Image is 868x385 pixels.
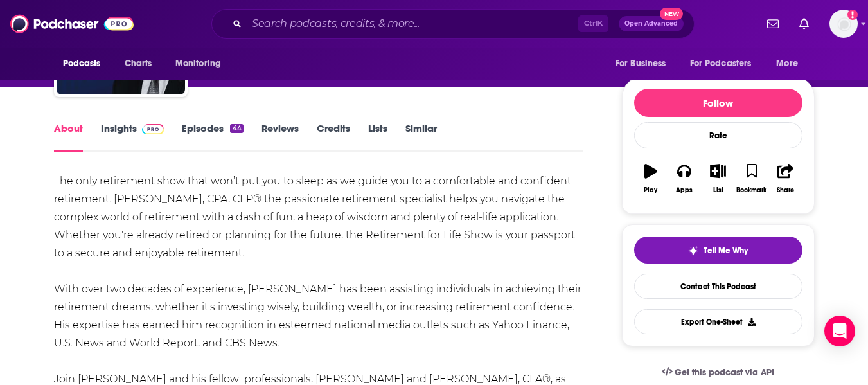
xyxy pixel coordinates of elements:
div: List [713,186,723,194]
span: For Business [616,55,666,73]
span: Charts [125,55,152,73]
div: 44 [230,124,243,133]
button: open menu [607,51,682,76]
div: Share [777,186,794,194]
button: open menu [682,51,770,76]
div: Rate [634,122,802,148]
a: Episodes44 [182,122,243,152]
button: List [701,156,734,202]
a: Similar [405,122,437,152]
span: Open Advanced [624,21,678,27]
div: Bookmark [736,186,766,194]
span: More [776,55,798,73]
a: InsightsPodchaser Pro [101,122,164,152]
a: Show notifications dropdown [794,13,814,35]
a: Show notifications dropdown [762,13,784,35]
span: Monitoring [175,55,221,73]
button: Apps [668,156,701,202]
input: Search podcasts, credits, & more... [247,13,578,34]
button: tell me why sparkleTell Me Why [634,237,802,264]
button: Follow [634,89,802,117]
img: Podchaser Pro [142,124,164,134]
span: For Podcasters [690,55,752,73]
a: Credits [317,122,350,152]
button: Share [768,156,802,202]
img: Podchaser - Follow, Share and Rate Podcasts [10,12,134,36]
span: Tell Me Why [704,246,748,256]
button: open menu [54,51,118,76]
a: Charts [116,51,160,76]
a: About [54,122,83,152]
span: Get this podcast via API [675,367,774,378]
div: Open Intercom Messenger [824,316,855,346]
a: Lists [368,122,387,152]
button: open menu [166,51,238,76]
button: Open AdvancedNew [619,16,684,31]
img: tell me why sparkle [688,246,698,256]
span: Ctrl K [578,15,608,32]
button: Bookmark [735,156,768,202]
span: New [660,8,683,20]
a: Reviews [261,122,299,152]
button: open menu [767,51,814,76]
a: Contact This Podcast [634,274,802,299]
div: Play [644,186,657,194]
button: Show profile menu [829,10,858,38]
button: Export One-Sheet [634,309,802,334]
span: Logged in as angelabellBL2024 [829,10,858,38]
div: Apps [676,186,693,194]
img: User Profile [829,10,858,38]
div: Search podcasts, credits, & more... [211,9,695,39]
span: Podcasts [63,55,101,73]
svg: Add a profile image [847,10,858,20]
button: Play [634,156,668,202]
